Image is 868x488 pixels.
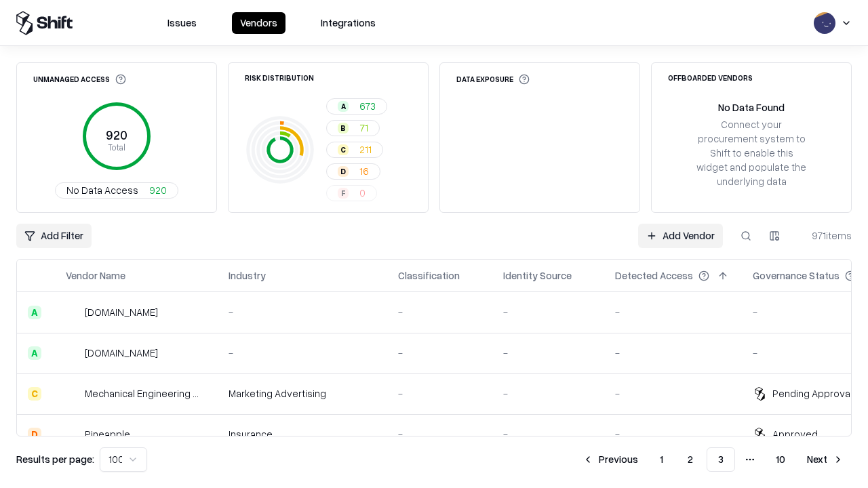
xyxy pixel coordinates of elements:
span: No Data Access [66,183,138,197]
div: D [338,166,349,177]
img: Mechanical Engineering World [66,387,79,401]
tspan: Total [108,142,125,152]
div: A [28,346,41,360]
div: Marketing Advertising [229,386,376,401]
div: Risk Distribution [245,74,314,81]
div: - [615,386,731,401]
span: 673 [359,99,376,113]
nav: pagination [574,447,852,472]
div: - [229,346,376,360]
div: A [28,306,41,319]
tspan: 920 [106,127,127,142]
div: - [503,386,593,401]
div: Mechanical Engineering World [85,386,207,401]
button: D16 [326,163,380,180]
div: - [229,305,376,319]
button: A673 [326,98,387,115]
div: Connect your procurement system to Shift to enable this widget and populate the underlying data [695,117,808,189]
div: Governance Status [753,268,840,283]
span: 211 [359,142,372,157]
span: 920 [149,183,167,197]
div: - [615,427,731,441]
div: - [398,427,481,441]
button: Vendors [232,12,285,34]
div: - [398,346,481,360]
a: Add Vendor [638,224,723,248]
button: 1 [649,447,674,472]
div: C [338,144,349,155]
div: - [503,305,593,319]
div: - [398,386,481,401]
div: - [398,305,481,319]
div: Pineapple [85,427,130,441]
div: - [615,305,731,319]
div: Vendor Name [66,268,125,283]
p: Results per page: [16,452,94,466]
button: C211 [326,142,383,158]
div: Data Exposure [456,74,530,85]
img: Pineapple [66,428,79,441]
button: 2 [677,447,704,472]
div: Classification [398,268,460,283]
div: Pending Approval [772,386,852,401]
button: Integrations [313,12,384,34]
div: 971 items [797,228,852,243]
div: B [338,123,349,134]
div: Detected Access [615,268,693,283]
button: Next [799,447,852,472]
span: 16 [359,164,369,178]
div: Industry [229,268,266,283]
div: Insurance [229,427,376,441]
button: Add Filter [16,224,92,248]
div: Approved [772,427,818,441]
div: Unmanaged Access [33,74,126,85]
div: - [615,346,731,360]
button: Previous [574,447,646,472]
div: D [28,428,41,441]
button: 10 [765,447,796,472]
div: - [503,346,593,360]
button: B71 [326,120,380,136]
div: [DOMAIN_NAME] [85,346,158,360]
div: [DOMAIN_NAME] [85,305,158,319]
img: madisonlogic.com [66,346,79,360]
div: - [503,427,593,441]
div: A [338,101,349,112]
button: Issues [159,12,205,34]
button: 3 [707,447,735,472]
button: No Data Access920 [55,182,178,199]
div: Offboarded Vendors [668,74,753,81]
div: No Data Found [718,100,785,115]
div: C [28,387,41,401]
div: Identity Source [503,268,572,283]
span: 71 [359,121,368,135]
img: automat-it.com [66,306,79,319]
